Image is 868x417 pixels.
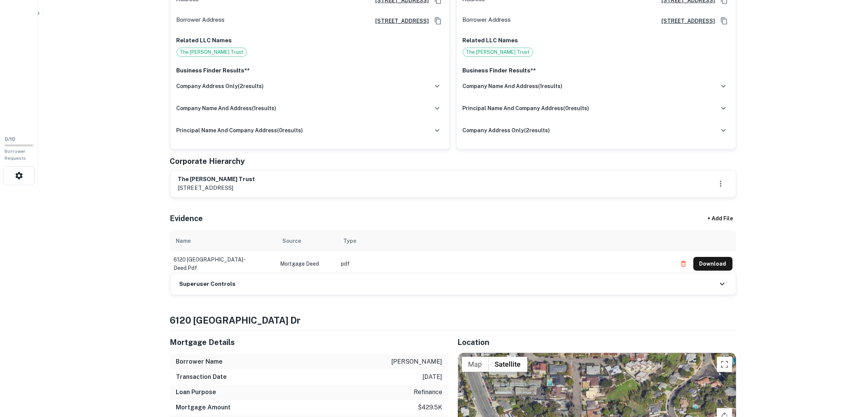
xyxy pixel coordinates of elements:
button: Copy Address [432,15,444,27]
h6: company address only ( 2 results) [177,82,264,90]
p: Borrower Address [463,15,511,27]
p: Business Finder Results** [463,66,730,75]
button: Copy Address [718,15,730,27]
h6: company address only ( 2 results) [463,126,550,135]
div: Type [344,236,357,245]
a: [STREET_ADDRESS] [656,17,715,25]
span: The [PERSON_NAME] Trust [177,48,247,56]
h6: Superuser Controls [180,280,236,289]
button: Show street map [462,357,489,372]
button: Show satellite imagery [489,357,527,372]
h6: Mortgage Amount [176,403,231,412]
h6: company name and address ( 1 results) [463,82,563,90]
div: Name [176,236,191,245]
td: 6120 [GEOGRAPHIC_DATA] - deed.pdf [170,252,277,276]
span: 0 / 10 [5,136,15,142]
p: [DATE] [423,372,443,382]
h6: the [PERSON_NAME] trust [178,175,255,184]
h5: Evidence [170,213,203,224]
p: Related LLC Names [177,36,444,45]
td: pdf [338,252,673,276]
p: $429.5k [418,403,443,412]
iframe: Chat Widget [830,356,868,393]
div: + Add File [694,212,747,226]
th: Type [338,230,673,252]
h6: principal name and company address ( 0 results) [177,126,303,135]
h6: principal name and company address ( 0 results) [463,104,589,112]
h5: Corporate Hierarchy [170,156,245,167]
p: [STREET_ADDRESS] [178,183,255,192]
h4: 6120 [GEOGRAPHIC_DATA] dr [170,313,736,327]
span: The [PERSON_NAME] Trust [463,48,533,56]
h6: Loan Purpose [176,388,217,397]
button: Toggle fullscreen view [717,357,732,372]
p: [PERSON_NAME] [392,357,443,366]
p: Related LLC Names [463,36,730,45]
h6: company name and address ( 1 results) [177,104,277,112]
p: Business Finder Results** [177,66,444,75]
button: Delete file [677,258,690,270]
h6: Borrower Name [176,357,223,366]
a: [STREET_ADDRESS] [369,17,429,25]
p: Borrower Address [177,15,225,27]
h5: Mortgage Details [170,337,449,348]
div: Source [283,236,301,245]
td: Mortgage Deed [277,252,338,276]
h6: Transaction Date [176,372,227,382]
h5: Location [458,337,736,348]
th: Name [170,230,277,252]
span: Borrower Requests [5,149,26,161]
p: refinance [414,388,443,397]
div: scrollable content [170,230,736,273]
th: Source [277,230,338,252]
button: Download [693,257,733,271]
